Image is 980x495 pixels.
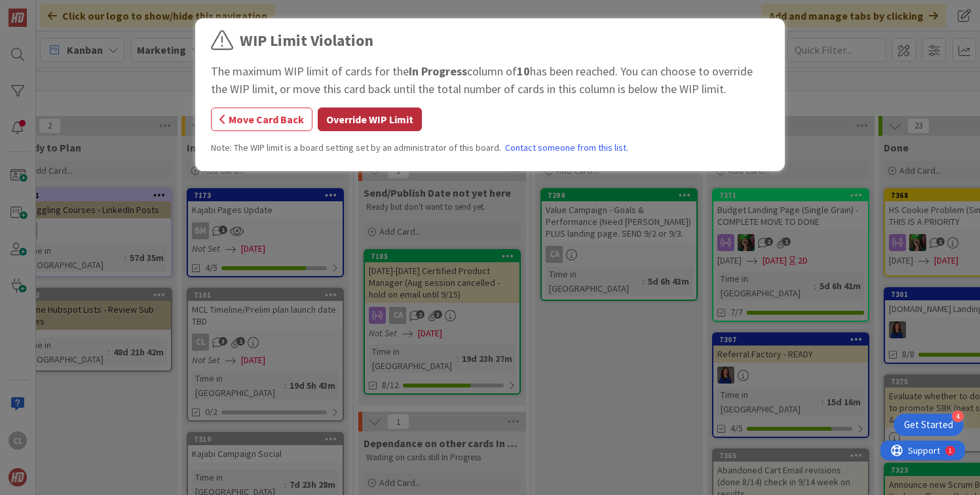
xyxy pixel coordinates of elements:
div: WIP Limit Violation [240,29,373,52]
button: Move Card Back [211,108,312,131]
div: Get Started [904,418,953,431]
div: 1 [68,5,71,16]
b: 10 [517,64,530,79]
div: Open Get Started checklist, remaining modules: 4 [894,414,964,436]
div: Note: The WIP limit is a board setting set by an administrator of this board. [211,141,769,155]
button: Override WIP Limit [318,108,422,131]
b: In Progress [409,64,467,79]
div: 4 [952,410,964,422]
a: Contact someone from this list. [505,141,628,155]
span: Support [28,2,60,18]
div: The maximum WIP limit of cards for the column of has been reached. You can choose to override the... [211,62,769,98]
